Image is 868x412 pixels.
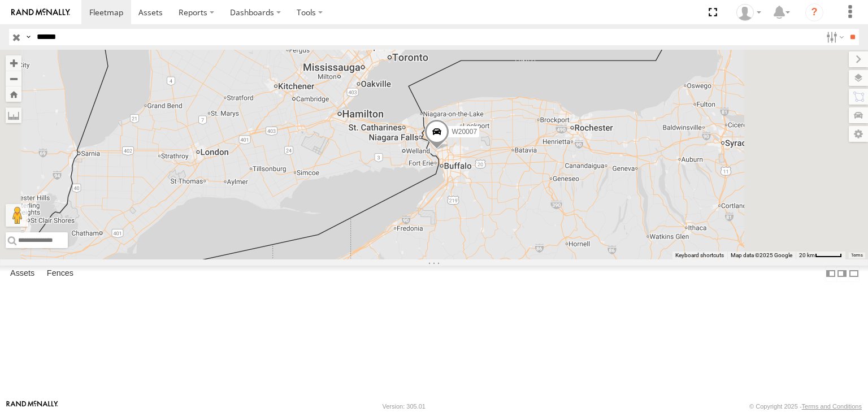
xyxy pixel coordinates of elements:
[848,266,860,282] label: Hide Summary Table
[836,266,848,282] label: Dock Summary Table to the Right
[732,4,765,21] div: Alfonso Garay
[41,266,79,281] label: Fences
[731,252,792,258] span: Map data ©2025 Google
[6,401,58,412] a: Visit our Website
[805,3,823,21] i: ?
[675,251,724,259] button: Keyboard shortcuts
[11,8,70,16] img: rand-logo.svg
[24,29,33,45] label: Search Query
[825,266,836,282] label: Dock Summary Table to the Left
[6,55,21,71] button: Zoom in
[822,29,846,45] label: Search Filter Options
[6,107,21,123] label: Measure
[383,403,426,410] div: Version: 305.01
[802,403,862,410] a: Terms and Conditions
[749,403,862,410] div: © Copyright 2025 -
[849,126,868,142] label: Map Settings
[799,252,815,258] span: 20 km
[6,204,28,227] button: Drag Pegman onto the map to open Street View
[6,86,21,102] button: Zoom Home
[452,128,477,136] span: W20007
[6,71,21,86] button: Zoom out
[796,251,845,259] button: Map Scale: 20 km per 44 pixels
[851,253,863,258] a: Terms
[5,266,40,281] label: Assets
